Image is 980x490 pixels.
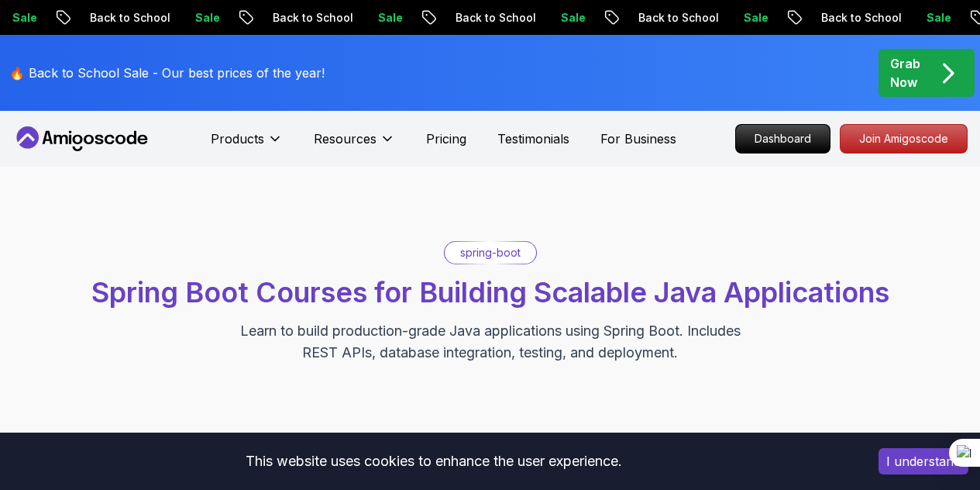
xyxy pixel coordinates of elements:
p: Join Amigoscode [841,125,967,153]
div: This website uses cookies to enhance the user experience. [12,444,855,478]
p: Dashboard [736,125,830,153]
button: Accept cookies [879,448,968,474]
p: Sale [153,10,202,26]
p: Learn to build production-grade Java applications using Spring Boot. Includes REST APIs, database... [230,320,751,364]
span: Spring Boot Courses for Building Scalable Java Applications [91,275,889,309]
button: Resources [314,129,395,160]
p: Sale [701,10,751,26]
p: Back to School [413,10,518,26]
p: Back to School [47,10,153,26]
p: 🔥 Back to School Sale - Our best prices of the year! [9,64,325,82]
p: Sale [884,10,934,26]
button: Products [211,129,283,160]
p: Sale [518,10,568,26]
p: Products [211,129,264,148]
a: For Business [600,129,676,148]
a: Join Amigoscode [840,124,968,154]
p: Resources [314,129,377,148]
p: Back to School [230,10,335,26]
a: Dashboard [735,124,830,154]
a: Pricing [426,129,466,148]
p: Back to School [779,10,884,26]
p: spring-boot [460,245,521,261]
a: Testimonials [497,129,569,148]
p: Back to School [596,10,701,26]
p: Sale [335,10,385,26]
p: Grab Now [890,54,920,91]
